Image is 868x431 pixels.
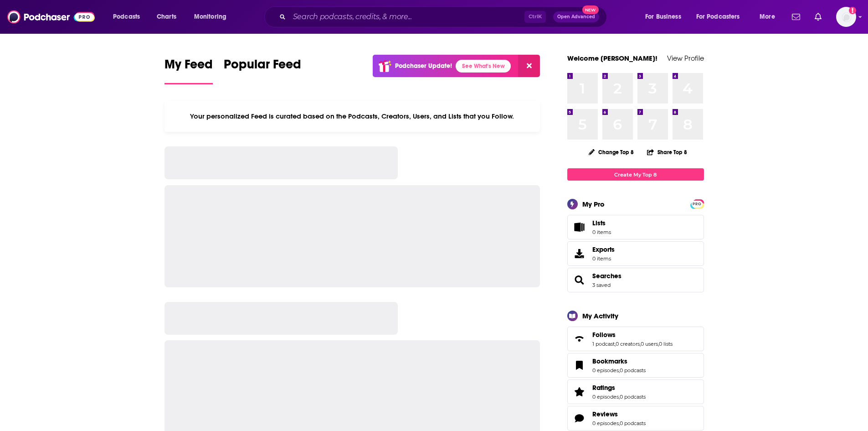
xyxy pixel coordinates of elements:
span: Follows [592,331,616,339]
a: Searches [592,272,621,280]
span: Open Advanced [557,15,595,19]
span: , [615,341,616,347]
button: open menu [753,10,786,24]
div: Search podcasts, credits, & more... [273,6,616,27]
a: Popular Feed [224,57,301,84]
div: My Activity [582,312,618,320]
a: 3 saved [592,282,611,288]
div: My Pro [582,200,605,208]
span: 0 items [592,229,611,235]
span: Logged in as evankrask [836,7,856,27]
p: Podchaser Update! [395,62,452,70]
a: 0 podcasts [620,394,646,400]
button: Open AdvancedNew [553,11,599,22]
span: Reviews [592,410,618,418]
span: My Feed [164,57,213,78]
a: Ratings [592,384,646,392]
span: , [658,341,659,347]
a: Create My Top 8 [567,168,704,181]
a: Welcome [PERSON_NAME]! [567,54,657,62]
a: 0 episodes [592,367,619,374]
span: , [619,367,620,374]
span: Ratings [567,379,704,404]
a: Bookmarks [570,359,589,372]
img: Podchaser - Follow, Share and Rate Podcasts [7,8,95,26]
a: 0 lists [659,341,673,347]
span: Charts [157,10,176,23]
span: Exports [570,247,589,260]
button: Share Top 8 [647,143,688,161]
a: View Profile [667,54,704,62]
span: , [640,341,641,347]
a: Bookmarks [592,357,646,365]
span: Monitoring [194,10,226,23]
a: PRO [692,200,703,207]
a: Lists [567,215,704,239]
img: User Profile [836,7,856,27]
span: For Podcasters [696,10,740,23]
span: , [619,420,620,426]
span: Exports [592,245,615,254]
a: 0 episodes [592,394,619,400]
a: Reviews [592,410,646,418]
a: 0 users [641,341,658,347]
button: open menu [107,10,152,24]
a: Exports [567,241,704,266]
span: Podcasts [113,10,140,23]
a: Follows [570,332,589,345]
span: Lists [592,219,606,227]
a: Show notifications dropdown [788,9,804,25]
span: PRO [692,201,703,208]
span: Ratings [592,384,615,392]
span: , [619,394,620,400]
a: 0 podcasts [620,367,646,374]
a: Show notifications dropdown [811,9,825,25]
a: 0 podcasts [620,420,646,426]
span: Lists [570,221,589,234]
button: Change Top 8 [583,146,640,158]
a: 0 creators [616,341,640,347]
button: open menu [639,10,693,24]
span: Bookmarks [567,353,704,378]
a: Ratings [570,385,589,398]
span: For Business [645,10,681,23]
a: My Feed [164,57,213,84]
span: More [760,10,775,23]
span: Ctrl K [524,11,546,23]
span: New [582,5,599,14]
a: Searches [570,274,589,286]
a: See What's New [456,60,511,73]
a: Follows [592,331,673,339]
div: Your personalized Feed is curated based on the Podcasts, Creators, Users, and Lists that you Follow. [164,101,540,132]
span: Searches [567,268,704,292]
span: Bookmarks [592,357,627,365]
span: Follows [567,327,704,351]
span: Lists [592,219,611,227]
a: 1 podcast [592,341,615,347]
input: Search podcasts, credits, & more... [289,10,524,24]
svg: Add a profile image [849,7,856,14]
button: open menu [690,10,753,24]
a: Reviews [570,412,589,425]
button: Show profile menu [836,7,856,27]
a: Charts [151,10,182,24]
span: 0 items [592,255,615,262]
a: 0 episodes [592,420,619,426]
button: open menu [188,10,238,24]
span: Reviews [567,406,704,431]
span: Popular Feed [224,57,301,78]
